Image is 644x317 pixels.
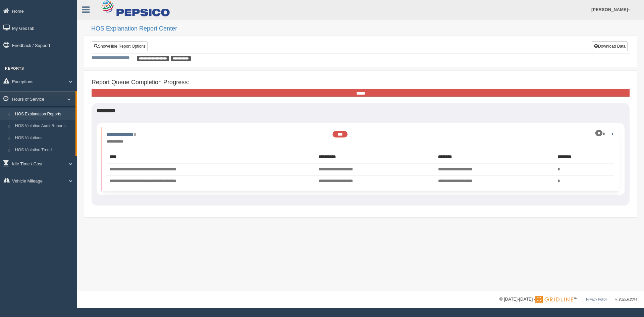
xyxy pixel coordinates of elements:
[91,25,637,32] h2: HOS Explanation Report Center
[102,127,620,191] li: Expand
[586,298,607,301] a: Privacy Policy
[615,298,637,301] span: v. 2025.6.2844
[12,144,75,156] a: HOS Violation Trend
[92,41,148,51] a: Show/Hide Report Options
[12,120,75,132] a: HOS Violation Audit Reports
[12,132,75,144] a: HOS Violations
[12,108,75,120] a: HOS Explanation Reports
[499,296,637,303] div: © [DATE]-[DATE] - ™
[92,79,630,86] h4: Report Queue Completion Progress:
[535,296,573,303] img: Gridline
[592,41,628,51] button: Download Data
